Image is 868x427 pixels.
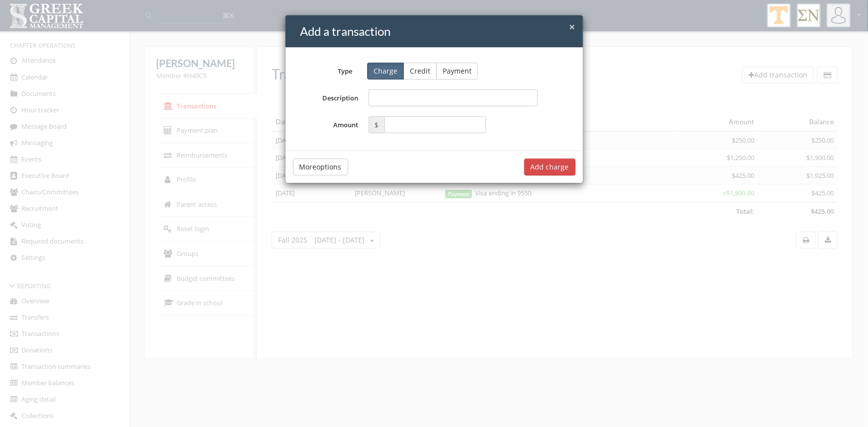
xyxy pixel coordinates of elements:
[286,63,360,76] label: Type
[367,63,404,80] button: Charge
[293,89,364,106] label: Description
[293,159,348,175] button: Moreoptions
[293,116,364,133] label: Amount
[570,20,576,34] span: ×
[436,63,478,80] button: Payment
[403,63,437,80] button: Credit
[300,23,576,40] h4: Add a transaction
[524,159,576,175] button: Add charge
[369,116,385,133] span: $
